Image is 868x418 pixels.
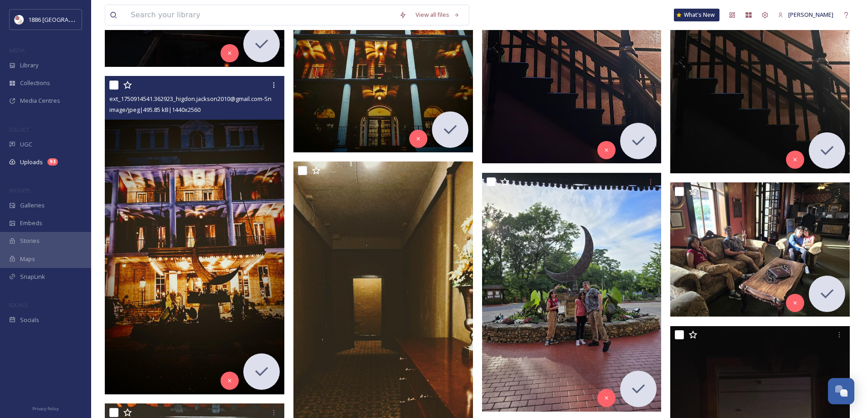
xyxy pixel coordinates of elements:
[109,106,200,114] span: image/jpeg | 495.85 kB | 1440 x 2560
[411,6,464,24] a: View all files
[9,47,25,54] span: MEDIA
[773,6,838,24] a: [PERSON_NAME]
[20,272,45,281] span: SnapLink
[9,302,27,308] span: SOCIALS
[828,378,854,404] button: Open Chat
[20,201,45,210] span: Galleries
[670,182,850,317] img: ext_1751418401.712131_hapwms@aol.com-20250701_183914.jpg
[20,316,39,324] span: Socials
[20,219,42,227] span: Embeds
[32,403,59,413] a: Privacy Policy
[109,94,340,103] span: ext_1750914541.362923_higdon.jackson2010@gmail.com-Snapchat-2093492253~2.jpg
[15,15,24,24] img: logos.png
[9,187,30,194] span: WIDGETS
[20,61,38,70] span: Library
[20,255,35,263] span: Maps
[47,158,58,166] div: 93
[20,140,32,149] span: UGC
[482,173,662,412] img: ext_1751418602.309539_hapwms@aol.com-20250701_184014.jpg
[126,5,395,25] input: Search your library
[20,96,60,105] span: Media Centres
[674,9,719,21] a: What's New
[105,76,284,394] img: ext_1750914541.362923_higdon.jackson2010@gmail.com-Snapchat-2093492253~2.jpg
[9,126,29,133] span: COLLECT
[20,237,40,245] span: Stories
[788,10,833,19] span: [PERSON_NAME]
[20,158,43,166] span: Uploads
[20,79,50,87] span: Collections
[32,406,59,412] span: Privacy Policy
[28,15,100,24] span: 1886 [GEOGRAPHIC_DATA]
